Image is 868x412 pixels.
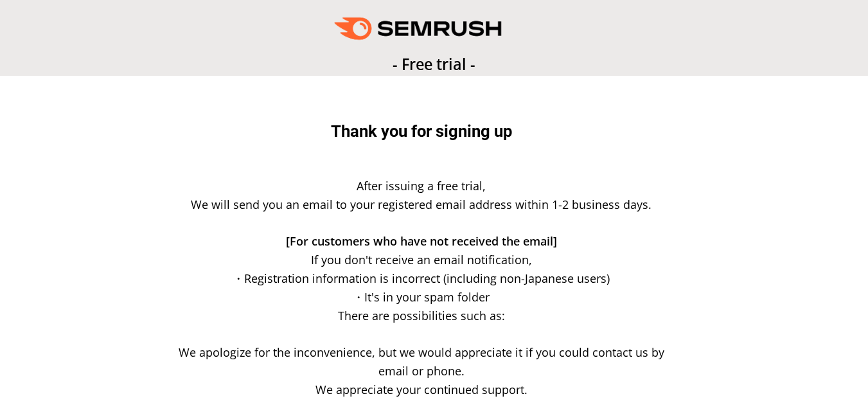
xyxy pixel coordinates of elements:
[357,178,486,193] font: After issuing a free trial,
[353,289,490,305] font: ・It's in your spam folder
[179,345,664,379] font: We apologize for the inconvenience, but we would appreciate it if you could contact us by email o...
[315,382,527,397] font: We appreciate your continued support.
[338,308,505,323] font: There are possibilities such as:
[286,233,557,249] font: [For customers who have not received the email]
[191,197,651,212] font: We will send you an email to your registered email address within 1-2 business days.
[393,54,475,75] font: - Free trial -
[331,121,512,141] font: Thank you for signing up
[233,271,610,286] font: ・Registration information is incorrect (including non-Japanese users)
[311,252,532,267] font: If you don't receive an email notification,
